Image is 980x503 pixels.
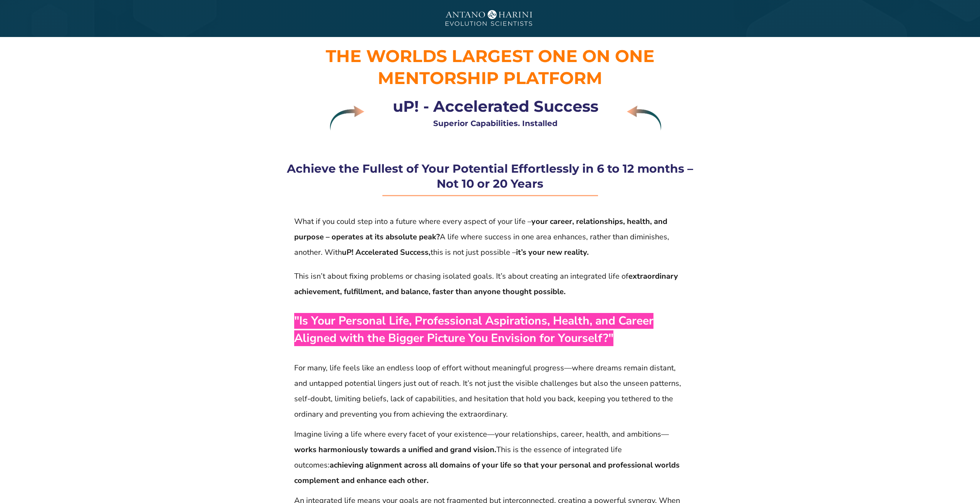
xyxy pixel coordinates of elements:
img: Layer 9 [330,106,364,131]
strong: Achieve the Fullest of Your Potential Effortlessly in 6 to 12 months – Not 10 or 20 Years [287,161,693,191]
strong: uP! Accelerated Success, [342,247,431,257]
strong: works harmoniously towards a unified and grand vision. [294,444,496,455]
p: Imagine living a life where every facet of your existence—your relationships, career, health, and... [294,427,686,488]
p: For many, life feels like an endless loop of effort without meaningful progress—where dreams rema... [294,360,686,422]
strong: Superior Capabilities. Installed [433,119,558,128]
p: This isn’t about fixing problems or chasing isolated goals. It’s about creating an integrated lif... [294,269,686,299]
strong: fulfillment, and balance, faster than anyone thought possible. [344,286,566,297]
p: What if you could step into a future where every aspect of your life – A life where success in on... [294,214,686,260]
span: THE WORLDS LARGEST ONE ON ONE M [326,45,655,88]
strong: it’s your new reality. [516,247,589,257]
strong: uP! - Accelerated Success [393,97,598,116]
strong: achieving alignment across all domains of your life so that your personal and professional worlds... [294,460,680,486]
span: entorship Platform [394,67,602,88]
img: Layer 9 copy [627,106,661,131]
img: A&H_Ev png [432,4,548,33]
span: "Is Your Personal Life, Professional Aspirations, Health, and Career Aligned with the Bigger Pict... [294,313,653,346]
